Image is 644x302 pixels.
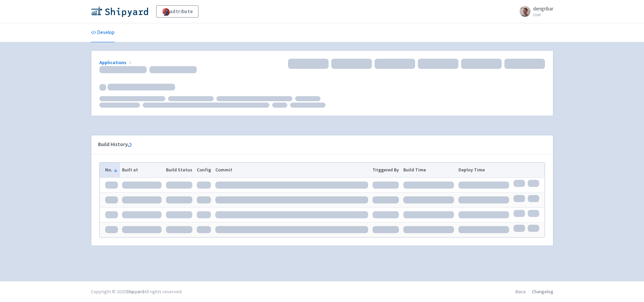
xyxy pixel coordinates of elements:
th: Build Status [164,163,195,177]
th: Triggered By [371,163,401,177]
th: Commit [213,163,371,177]
small: User [533,12,553,17]
div: Copyright © 2025 All rights reserved. [91,288,183,295]
a: Develop [91,23,115,42]
a: dengribar User [516,6,553,17]
div: Build History [98,141,535,148]
th: Build Time [401,163,456,177]
th: Built at [120,163,164,177]
a: adtribute [156,5,198,18]
a: Applications [99,59,133,65]
button: No. [105,166,118,173]
th: Deploy Time [456,163,511,177]
th: Config [194,163,213,177]
a: Docs [516,289,526,295]
a: Shipyard [126,289,144,295]
span: dengribar [533,5,553,12]
img: Shipyard logo [91,6,148,17]
a: Changelog [532,289,553,295]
